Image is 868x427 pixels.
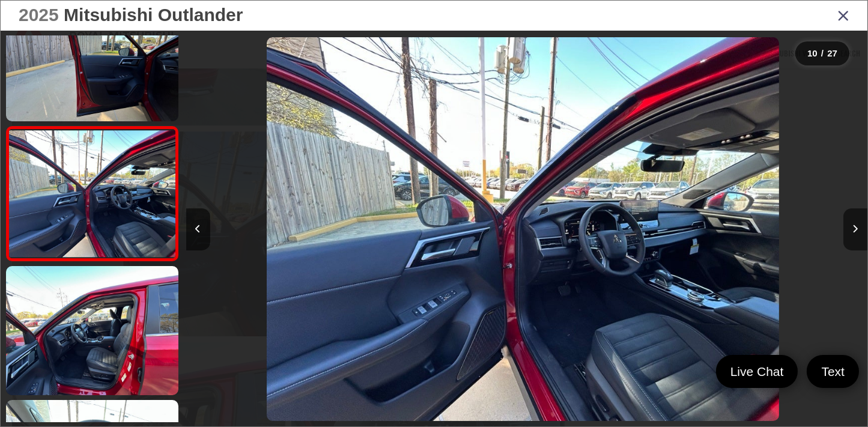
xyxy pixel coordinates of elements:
span: Text [815,363,851,380]
i: Close gallery [837,7,849,23]
span: / [820,49,825,58]
img: 2025 Mitsubishi Outlander SE [267,37,779,422]
img: 2025 Mitsubishi Outlander SE [4,265,180,396]
img: 2025 Mitsubishi Outlander SE [7,130,177,258]
a: Text [807,355,859,388]
span: Mitsubishi Outlander [64,5,243,25]
div: 2025 Mitsubishi Outlander SE 9 [182,37,863,422]
span: 27 [827,48,837,58]
button: Next image [843,208,867,250]
button: Previous image [186,208,210,250]
a: Live Chat [716,355,798,388]
span: Live Chat [724,363,790,380]
span: 10 [807,48,818,58]
span: 2025 [19,5,59,25]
